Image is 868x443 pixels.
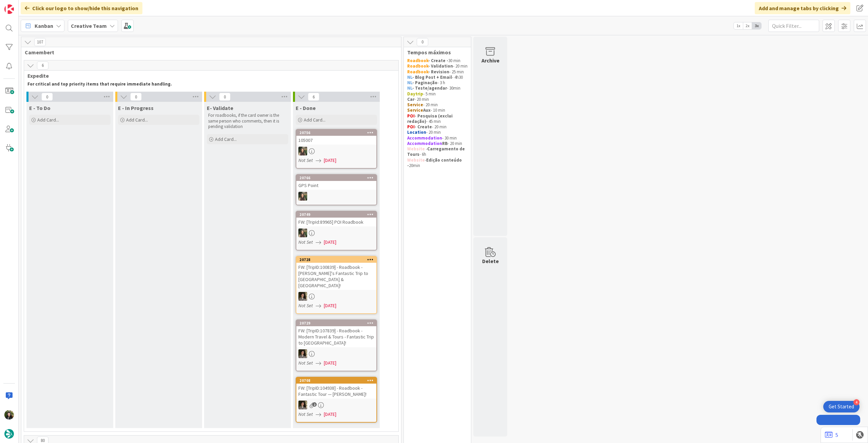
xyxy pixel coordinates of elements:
p: - 5 min [407,91,468,97]
div: 20728 [296,257,376,263]
div: 20729FW: [TripID:107839] - Roadbook - Modern Travel & Tours - Fantastic Trip to [GEOGRAPHIC_DATA]! [296,320,376,347]
strong: Aux [423,107,431,113]
div: FW: [TripId:89965] POI Roadbook [296,218,376,226]
div: Open Get Started checklist, remaining modules: 4 [823,401,860,412]
div: 20729 [299,321,376,326]
span: 6 [37,61,48,70]
i: Not Set [298,360,313,366]
a: 5 [825,431,838,439]
span: E - In Progress [118,105,154,111]
strong: - Validation [428,63,453,69]
div: IG [296,147,376,155]
p: - 25 min [407,69,468,75]
div: GPS Point [296,181,376,190]
input: Quick Filter... [768,20,819,32]
strong: Accommodation [407,141,442,146]
p: - 20 min [407,124,468,130]
span: 2 [312,402,317,407]
strong: Daytrip [407,91,423,97]
strong: Roadbook [407,58,428,63]
b: Creative Team [71,22,107,29]
p: - 20 min [407,130,468,135]
div: 20728FW: [TripID:100839] - Roadbook - [PERSON_NAME]'s Fantastic Trip to [GEOGRAPHIC_DATA] & [GEOG... [296,257,376,290]
span: E - Done [296,105,316,111]
span: [DATE] [324,359,336,367]
strong: - Create - [428,58,448,63]
strong: Website [407,157,425,163]
strong: - Revision [428,69,449,75]
strong: - Paginação [412,80,437,86]
strong: NL [407,74,412,80]
div: Delete [482,257,499,265]
strong: NL [407,85,412,91]
div: 20729 [296,320,376,326]
div: 20749 [296,211,376,218]
span: 0 [41,93,53,101]
img: Visit kanbanzone.com [4,4,14,14]
strong: - Teste/agendar [412,85,447,91]
div: MS [296,349,376,358]
div: FW: [TripID:104938] - Roadbook - Fantastic Tour — [PERSON_NAME]! [296,384,376,399]
strong: Website [407,146,425,152]
div: Get Started [829,403,854,410]
img: avatar [4,429,14,439]
span: 6 [308,93,319,101]
strong: Roadbook [407,69,428,75]
div: Archive [481,56,499,64]
span: 3x [752,22,761,29]
p: - 20 min [407,97,468,102]
img: IG [298,192,307,201]
a: 20708FW: [TripID:104938] - Roadbook - Fantastic Tour — [PERSON_NAME]!MSNot Set[DATE] [296,377,377,423]
span: 0 [219,93,231,101]
a: 20766GPS PointIG [296,174,377,205]
i: Not Set [298,239,313,245]
a: 20729FW: [TripID:107839] - Roadbook - Modern Travel & Tours - Fantastic Trip to [GEOGRAPHIC_DATA]... [296,319,377,371]
span: Add Card... [37,117,59,123]
span: [DATE] [324,157,336,164]
p: - 30 min [407,135,468,141]
span: Add Card... [215,136,237,142]
p: - 10 min [407,108,468,113]
strong: POI [407,124,415,130]
p: - 30min [407,86,468,91]
p: - 45 min [407,113,468,125]
i: Not Set [298,411,313,417]
div: 20708 [296,377,376,384]
p: - 4h30 [407,75,468,80]
a: 20756105007IGNot Set[DATE] [296,129,377,169]
img: IG [298,147,307,155]
p: - 3 h [407,80,468,86]
div: 20766GPS Point [296,175,376,190]
p: - 20 min [407,141,468,146]
img: MS [298,349,307,358]
p: - - 6h [407,146,468,158]
p: - 20 min [407,63,468,69]
img: MS [298,292,307,301]
div: MS [296,292,376,301]
span: 1x [734,22,743,29]
span: Add Card... [304,117,325,123]
div: 20756105007 [296,130,376,145]
span: 2x [743,22,752,29]
span: Expedite [27,72,390,79]
div: 20728 [299,257,376,262]
div: 20766 [296,175,376,181]
div: FW: [TripID:100839] - Roadbook - [PERSON_NAME]'s Fantastic Trip to [GEOGRAPHIC_DATA] & [GEOGRAPHI... [296,263,376,290]
span: Add Card... [126,117,148,123]
img: IG [298,228,307,237]
strong: - Pesquisa (exclui redação) [407,113,454,124]
div: 20749 [299,212,376,217]
i: Not Set [298,302,313,309]
img: BC [4,410,14,420]
strong: Carregamento de Tours [407,146,466,157]
p: - 20min [407,158,468,169]
span: 0 [130,93,142,101]
strong: Service [407,107,423,113]
span: E- Validate [207,105,233,111]
span: 0 [417,38,428,46]
strong: Location [407,129,426,135]
div: FW: [TripID:107839] - Roadbook - Modern Travel & Tours - Fantastic Trip to [GEOGRAPHIC_DATA]! [296,326,376,347]
a: 20749FW: [TripId:89965] POI RoadbookIGNot Set[DATE] [296,211,377,251]
div: 20766 [299,176,376,180]
span: [DATE] [324,239,336,246]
